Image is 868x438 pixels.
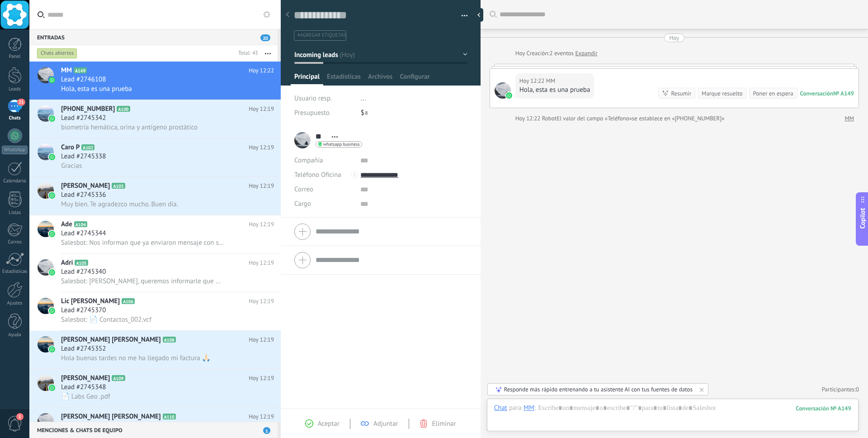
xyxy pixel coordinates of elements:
[534,404,536,413] span: :
[112,375,125,381] span: A109
[49,192,55,199] img: icon
[117,106,130,112] span: A100
[2,332,28,338] div: Ayuda
[29,100,281,138] a: avataricon[PHONE_NUMBER]A100Hoy 12:19Lead #2745342biometría hemática, orina y antígeno prostático
[542,114,557,122] span: Robot
[297,32,346,38] span: #agregar etiquetas
[49,115,55,122] img: icon
[75,260,88,266] span: A105
[249,220,274,229] span: Hoy 12:19
[61,392,110,401] span: 📄 Labs Geo .pdf
[323,142,359,147] span: whatsapp business
[844,114,854,123] a: MM
[2,210,28,216] div: Listas
[557,114,632,123] span: El valor del campo «Teléfono»
[858,208,867,229] span: Copilot
[61,315,151,324] span: Salesbot: 📄 Contactos_002.vcf
[575,49,597,58] a: Expandir
[361,94,366,103] span: ...
[504,386,693,393] div: Responde más rápido entrenando a tu asistente AI con tus fuentes de datos
[61,85,132,93] span: Hola, esta es una prueba
[796,405,851,412] div: 149
[61,277,224,286] span: Salesbot: [PERSON_NAME], queremos informarle que nuestro nuevo número de atención es [PHONE_NUMBE...
[61,220,72,229] span: Ade
[856,386,859,393] span: 0
[294,171,341,179] span: Teléfono Oficina
[29,62,281,100] a: avatariconMMA149Hoy 12:22Lead #2746108Hola, esta es una prueba
[29,138,281,176] a: avatariconCaro PA102Hoy 12:19Lead #2745338Gracias
[670,33,679,42] div: Hoy
[2,300,28,306] div: Ajustes
[81,144,94,150] span: A102
[632,114,725,123] span: se establece en «[PHONE_NUMBER]»
[318,419,340,428] span: Aceptar
[509,404,522,413] span: para
[61,267,106,276] span: Lead #2745340
[61,123,198,132] span: biometría hemática, orina y antígeno prostático
[61,354,211,362] span: Hola buenas tardes no me ha llegado mi factura 🙏🏻
[61,75,106,84] span: Lead #2746108
[258,45,278,62] button: Más
[368,72,392,86] span: Archivos
[49,385,55,391] img: icon
[702,89,742,98] div: Marque resuelto
[29,422,278,438] div: Menciones & Chats de equipo
[294,185,313,194] span: Correo
[61,238,224,247] span: Salesbot: Nos informan que ya enviaron mensaje con su cotización del chat principal 52 55 7610 22...
[327,72,361,86] span: Estadísticas
[61,152,106,161] span: Lead #2745338
[61,412,161,421] span: [PERSON_NAME] [PERSON_NAME]
[61,258,73,267] span: Adri
[400,72,429,86] span: Configurar
[294,200,311,207] span: Cargo
[74,67,87,73] span: A149
[294,106,354,120] div: Presupuesto
[29,215,281,253] a: avatariconAdeA104Hoy 12:19Lead #2745344Salesbot: Nos informan que ya enviaron mensaje con su coti...
[61,105,115,114] span: [PHONE_NUMBER]
[29,29,278,45] div: Entradas
[294,72,320,86] span: Principal
[2,86,28,92] div: Leads
[29,331,281,369] a: avataricon[PERSON_NAME] [PERSON_NAME]A108Hoy 12:19Lead #2745352Hola buenas tardes no me ha llegad...
[2,54,28,60] div: Panel
[61,229,106,238] span: Lead #2745344
[163,414,176,419] span: A110
[61,297,120,306] span: Lic [PERSON_NAME]
[122,298,135,304] span: A106
[49,231,55,237] img: icon
[294,109,330,117] span: Presupuesto
[524,404,534,412] div: MM
[249,66,274,75] span: Hoy 12:22
[61,143,80,152] span: Caro P
[249,181,274,190] span: Hoy 12:19
[61,306,106,315] span: Lead #2745370
[49,308,55,314] img: icon
[2,239,28,245] div: Correo
[61,374,110,383] span: [PERSON_NAME]
[263,427,270,434] span: 1
[294,94,332,103] span: Usuario resp.
[249,412,274,421] span: Hoy 12:19
[515,114,542,123] div: Hoy 12:22
[671,89,691,98] div: Resumir
[37,48,77,59] div: Chats abiertos
[294,182,313,197] button: Correo
[249,297,274,306] span: Hoy 12:19
[294,91,354,106] div: Usuario resp.
[833,90,854,97] div: № A149
[49,154,55,160] img: icon
[61,200,178,209] span: Muy bien. Te agradezco mucho. Buen día.
[822,386,859,393] a: Participantes:0
[29,292,281,330] a: avatariconLic [PERSON_NAME]A106Hoy 12:19Lead #2745370Salesbot: 📄 Contactos_002.vcf
[61,383,106,392] span: Lead #2745348
[49,269,55,276] img: icon
[61,181,110,190] span: [PERSON_NAME]
[2,178,28,184] div: Calendario
[2,269,28,275] div: Estadísticas
[249,335,274,344] span: Hoy 12:19
[432,419,456,428] span: Eliminar
[519,76,546,86] div: Hoy 12:22
[49,346,55,352] img: icon
[29,369,281,407] a: avataricon[PERSON_NAME]A109Hoy 12:19Lead #2745348📄 Labs Geo .pdf
[515,49,527,58] div: Hoy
